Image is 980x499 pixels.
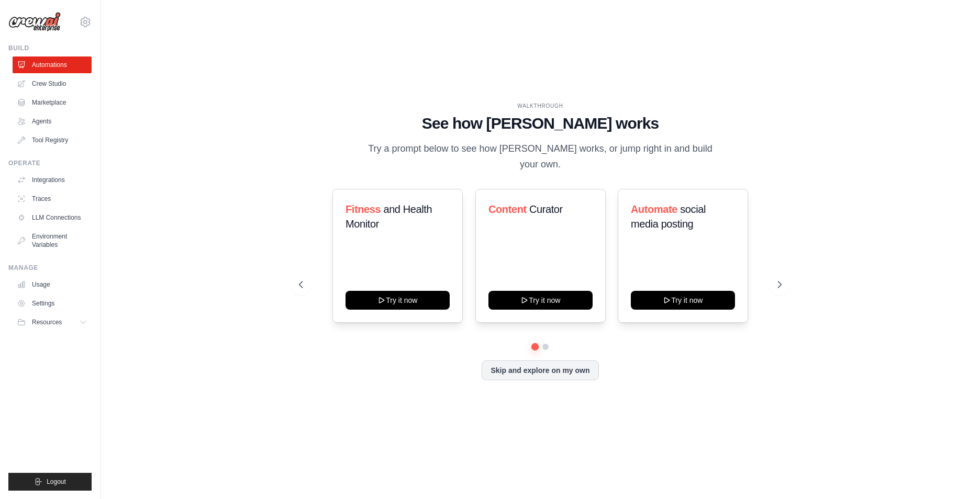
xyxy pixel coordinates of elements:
button: Logout [8,473,92,491]
a: Settings [13,295,92,312]
span: Logout [47,478,66,486]
a: Tool Registry [13,132,92,149]
span: Resources [32,318,62,326]
div: WALKTHROUGH [299,102,782,110]
a: Traces [13,190,92,207]
p: Try a prompt below to see how [PERSON_NAME] works, or jump right in and build your own. [364,141,716,172]
button: Skip and explore on my own [482,360,598,380]
a: Marketplace [13,94,92,111]
span: Content [488,203,527,215]
span: and Health Monitor [346,203,432,230]
a: Crew Studio [13,75,92,92]
a: Automations [13,56,92,73]
a: Usage [13,276,92,293]
button: Try it now [631,291,735,310]
button: Try it now [346,291,450,310]
iframe: Chat Widget [928,449,980,499]
span: Automate [631,203,677,215]
a: LLM Connections [13,209,92,226]
a: Environment Variables [13,228,92,253]
button: Try it now [488,291,593,310]
a: Integrations [13,172,92,188]
span: social media posting [631,203,706,230]
div: Manage [8,264,92,272]
div: Build [8,44,92,52]
img: Logo [8,12,61,32]
a: Agents [13,113,92,130]
span: Fitness [346,203,381,215]
span: Curator [529,203,563,215]
button: Resources [13,314,92,331]
div: Operate [8,159,92,167]
h1: See how [PERSON_NAME] works [299,114,782,133]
